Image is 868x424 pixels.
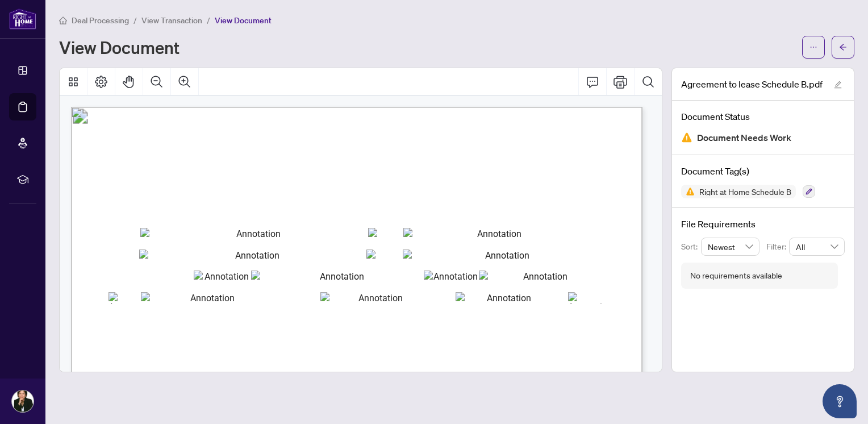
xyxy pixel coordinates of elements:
span: Newest [708,238,753,255]
span: Right at Home Schedule B [695,188,796,196]
li: / [133,14,137,27]
h4: Document Status [681,110,845,123]
span: home [59,16,67,24]
h4: Document Tag(s) [681,164,845,178]
p: Sort: [681,240,701,253]
div: No requirements available [690,269,782,282]
h1: View Document [59,38,180,56]
span: All [796,238,838,255]
span: View Document [215,15,272,26]
img: Profile Icon [12,390,34,412]
span: arrow-left [839,43,847,51]
span: edit [834,81,842,89]
li: / [207,14,210,27]
h4: File Requirements [681,217,845,231]
img: Status Icon [681,185,695,198]
img: Document Status [681,132,692,143]
span: View Transaction [141,15,202,26]
span: Document Needs Work [697,130,791,146]
p: Filter: [766,240,789,253]
button: Open asap [823,384,857,418]
span: Agreement to lease Schedule B.pdf [681,77,823,91]
img: logo [9,9,36,30]
span: ellipsis [809,43,817,51]
span: Deal Processing [72,15,129,26]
